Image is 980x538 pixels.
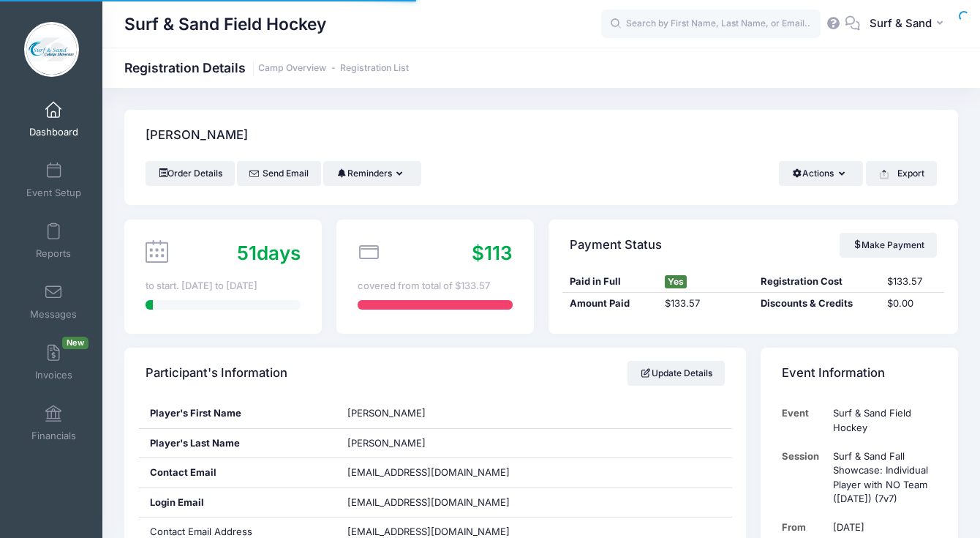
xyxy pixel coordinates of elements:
[30,308,77,321] span: Messages
[139,429,336,458] div: Player's Last Name
[139,488,336,518] div: Login Email
[35,369,72,381] span: Invoices
[26,187,81,199] span: Event Setup
[24,22,79,77] img: Surf & Sand Field Hockey
[562,274,657,289] div: Paid in Full
[124,60,409,75] h1: Registration Details
[146,161,235,186] a: Order Details
[347,407,426,419] span: [PERSON_NAME]
[665,275,687,288] span: Yes
[237,242,257,264] span: 51
[782,442,826,514] td: Session
[472,242,513,264] span: $113
[124,7,326,41] h1: Surf & Sand Field Hockey
[826,399,937,442] td: Surf & Sand Field Hockey
[627,361,725,386] a: Update Details
[347,526,510,537] span: [EMAIL_ADDRESS][DOMAIN_NAME]
[601,10,821,39] input: Search by First Name, Last Name, or Email...
[562,296,657,311] div: Amount Paid
[347,496,530,510] span: [EMAIL_ADDRESS][DOMAIN_NAME]
[29,126,78,138] span: Dashboard
[146,279,301,294] div: to start. [DATE] to [DATE]
[347,466,510,478] span: [EMAIL_ADDRESS][DOMAIN_NAME]
[19,94,88,145] a: Dashboard
[19,397,88,449] a: Financials
[237,161,321,186] a: Send Email
[753,296,881,311] div: Discounts & Credits
[658,296,753,311] div: $133.57
[19,154,88,206] a: Event Setup
[753,274,881,289] div: Registration Cost
[340,63,409,74] a: Registration List
[146,115,248,157] h4: [PERSON_NAME]
[881,296,944,311] div: $0.00
[779,161,863,186] button: Actions
[19,276,88,327] a: Messages
[782,353,885,395] h4: Event Information
[866,161,937,186] button: Export
[36,247,71,260] span: Reports
[62,337,88,349] span: New
[237,239,301,267] div: days
[19,337,88,388] a: InvoicesNew
[347,437,426,449] span: [PERSON_NAME]
[782,399,826,442] td: Event
[139,399,336,428] div: Player's First Name
[19,215,88,266] a: Reports
[870,15,932,31] span: Surf & Sand
[31,430,76,442] span: Financials
[258,63,326,74] a: Camp Overview
[323,161,421,186] button: Reminders
[881,274,944,289] div: $133.57
[860,7,958,41] button: Surf & Sand
[826,442,937,514] td: Surf & Sand Fall Showcase: Individual Player with NO Team ([DATE]) (7v7)
[570,224,662,266] h4: Payment Status
[139,458,336,487] div: Contact Email
[146,353,287,395] h4: Participant's Information
[358,279,513,294] div: covered from total of $133.57
[840,233,937,258] a: Make Payment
